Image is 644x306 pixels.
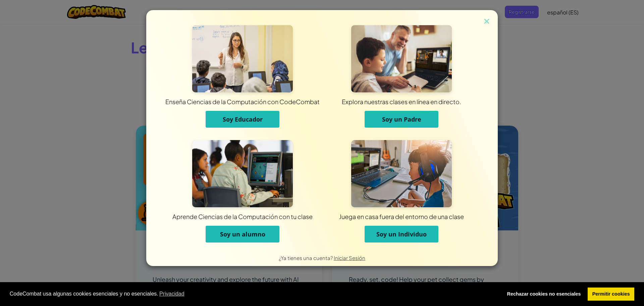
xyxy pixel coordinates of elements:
span: Soy un Padre [382,115,421,123]
span: Soy Educador [223,115,263,123]
button: Soy un Padre [365,111,438,128]
span: Soy un alumno [220,230,265,238]
img: Para Estudiantes [192,140,293,207]
img: Para Individuos [351,140,452,207]
div: Juega en casa fuera del entorno de una clase [213,212,590,221]
a: Iniciar Sesión [334,255,365,261]
div: Explora nuestras clases en línea en directo. [213,97,590,106]
a: learn more about cookies [158,289,185,299]
button: Soy un alumno [206,226,279,243]
img: close icon [482,17,491,27]
img: Para Padres [351,25,452,92]
span: Soy un Individuo [376,230,427,238]
span: CodeCombat usa algunas cookies esenciales y no esenciales. [10,289,497,299]
span: ¿Ya tienes una cuenta? [279,255,334,261]
img: Para Educadores [192,25,293,92]
button: Soy Educador [206,111,279,128]
a: deny cookies [502,288,585,301]
a: allow cookies [588,288,634,301]
button: Soy un Individuo [365,226,438,243]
